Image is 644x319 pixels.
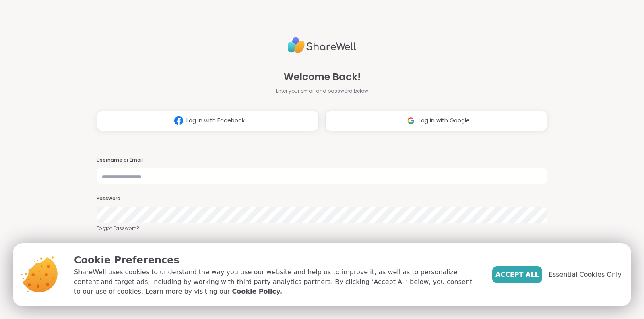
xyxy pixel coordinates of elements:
[97,111,319,131] button: Log in with Facebook
[97,195,547,202] h3: Password
[403,113,419,128] img: ShareWell Logomark
[284,70,361,84] span: Welcome Back!
[74,267,479,296] p: ShareWell uses cookies to understand the way you use our website and help us to improve it, as we...
[186,116,245,125] span: Log in with Facebook
[97,157,547,164] h3: Username or Email
[97,225,547,232] a: Forgot Password?
[288,34,356,57] img: ShareWell Logo
[74,253,479,267] p: Cookie Preferences
[171,113,186,128] img: ShareWell Logomark
[492,266,542,283] button: Accept All
[419,116,470,125] span: Log in with Google
[276,87,368,95] span: Enter your email and password below
[232,287,282,296] a: Cookie Policy.
[325,111,547,131] button: Log in with Google
[549,270,621,280] span: Essential Cookies Only
[495,270,539,280] span: Accept All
